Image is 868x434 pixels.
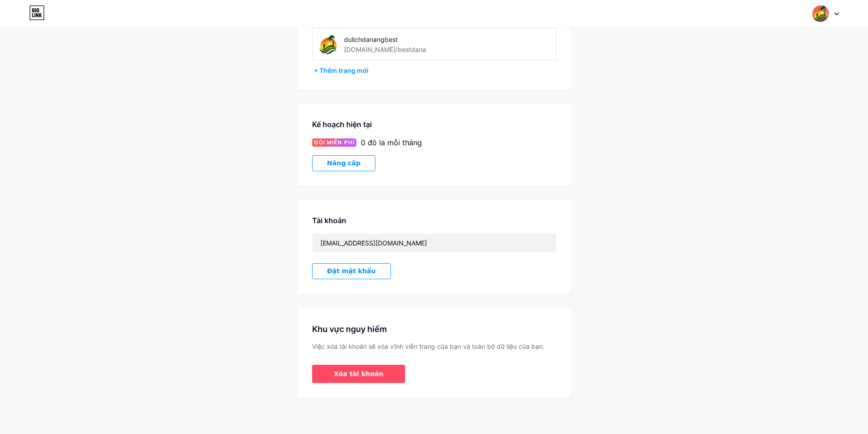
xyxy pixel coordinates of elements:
[314,66,369,74] font: + Thêm trang mới
[313,234,556,252] input: E-mail
[327,159,361,167] font: Nâng cấp
[327,267,376,275] font: Đặt mật khẩu
[312,342,544,350] font: Việc xóa tài khoản sẽ xóa vĩnh viễn trang của bạn và toàn bộ dữ liệu của bạn.
[312,365,406,383] button: Xóa tài khoản
[344,36,398,43] font: dulichdanangbest
[334,370,384,378] font: Xóa tài khoản
[344,46,426,53] font: [DOMAIN_NAME]/bestdana
[314,139,354,146] font: GÓI MIỄN PHÍ
[312,324,387,334] font: Khu vực nguy hiểm
[312,120,372,129] font: Kế hoạch hiện tại
[312,155,376,171] button: Nâng cấp
[312,216,346,225] font: Tài khoản
[361,138,422,147] font: 0 đô la mỗi tháng
[812,5,829,22] img: Đà Nẵng tốt nhất
[312,263,391,279] button: Đặt mật khẩu
[318,34,339,55] img: bestdana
